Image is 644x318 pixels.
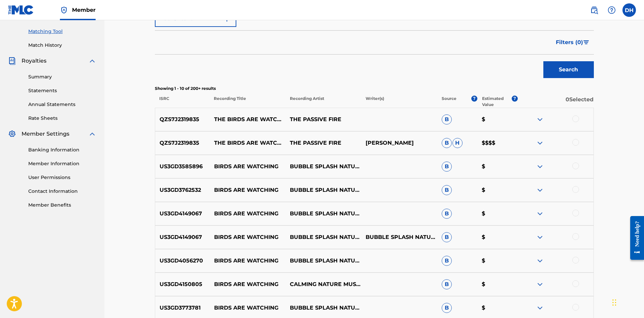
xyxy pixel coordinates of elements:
img: Member Settings [8,130,16,138]
p: THE BIRDS ARE WATCHING [GEOGRAPHIC_DATA] [209,115,285,123]
p: 0 Selected [518,96,594,108]
img: expand [536,186,544,194]
span: Filters ( 0 ) [556,38,583,46]
span: B [442,138,452,148]
span: B [442,185,452,195]
a: Banking Information [28,146,96,153]
span: ? [512,96,518,102]
p: BIRDS ARE WATCHING [209,163,285,171]
a: Match History [28,42,96,49]
img: expand [536,257,544,265]
p: BIRDS ARE WATCHING [209,210,285,218]
img: expand [536,304,544,312]
span: B [442,209,452,219]
a: Statements [28,87,96,94]
img: expand [88,57,96,65]
img: Top Rightsholder [60,6,68,14]
p: $ [477,233,517,241]
img: filter [583,40,589,44]
iframe: Resource Center [625,211,644,265]
iframe: Chat Widget [610,286,644,318]
p: QZS7J2319835 [155,139,210,147]
p: BUBBLE SPLASH NATURE SOUNDS [285,186,361,194]
p: US3GD3773781 [155,304,210,312]
span: ? [471,96,477,102]
p: Recording Artist [285,96,361,108]
p: BIRDS ARE WATCHING [209,233,285,241]
p: $ [477,163,517,171]
span: B [442,232,452,242]
p: $ [477,115,517,123]
a: Matching Tool [28,28,96,35]
img: expand [536,163,544,171]
a: Public Search [587,3,601,17]
p: $$$$ [477,139,517,147]
p: THE PASSIVE FIRE [285,115,361,123]
img: expand [536,210,544,218]
div: Drag [612,292,616,313]
a: Annual Statements [28,101,96,108]
span: Royalties [22,57,46,65]
p: $ [477,257,517,265]
span: Member Settings [22,130,69,138]
img: Royalties [8,57,16,65]
p: Showing 1 - 10 of 200+ results [155,85,594,92]
p: $ [477,186,517,194]
p: THE BIRDS ARE WATCHING [GEOGRAPHIC_DATA] [209,139,285,147]
p: BUBBLE SPLASH NATURE SOUNDS [361,233,437,241]
p: Recording Title [209,96,285,108]
a: User Permissions [28,174,96,181]
a: Member Benefits [28,202,96,209]
span: H [452,138,463,148]
img: expand [536,139,544,147]
p: Writer(s) [361,96,437,108]
img: expand [536,280,544,288]
a: Member Information [28,160,96,167]
span: B [442,256,452,266]
p: US3GD4056270 [155,257,210,265]
p: Source [442,96,456,108]
p: Estimated Value [482,96,512,108]
p: BUBBLE SPLASH NATURE SOUNDS [285,233,361,241]
p: US3GD4149067 [155,233,210,241]
p: US3GD4150805 [155,280,210,288]
p: BIRDS ARE WATCHING [209,304,285,312]
img: expand [536,233,544,241]
p: BUBBLE SPLASH NATURE SOUNDS [285,257,361,265]
span: B [442,162,452,172]
p: BIRDS ARE WATCHING [209,186,285,194]
a: Rate Sheets [28,115,96,122]
p: US3GD3762532 [155,186,210,194]
p: BIRDS ARE WATCHING [209,280,285,288]
p: $ [477,280,517,288]
p: $ [477,304,517,312]
p: BUBBLE SPLASH NATURE SOUNDS [285,304,361,312]
div: Help [605,3,618,17]
span: B [442,303,452,313]
p: US3GD4149067 [155,210,210,218]
p: BUBBLE SPLASH NATURE SOUNDS [285,163,361,171]
p: CALMING NATURE MUSIC [285,280,361,288]
img: MLC Logo [8,5,34,15]
img: search [590,6,598,14]
span: B [442,279,452,289]
button: Search [543,61,594,78]
p: [PERSON_NAME] [361,139,437,147]
img: expand [536,115,544,123]
a: Summary [28,73,96,80]
p: BIRDS ARE WATCHING [209,257,285,265]
p: QZS7J2319835 [155,115,210,123]
img: expand [88,130,96,138]
a: Contact Information [28,188,96,195]
span: B [442,114,452,125]
p: ISRC [155,96,209,108]
p: THE PASSIVE FIRE [285,139,361,147]
p: BUBBLE SPLASH NATURE SOUNDS [285,210,361,218]
span: Member [72,6,96,14]
p: US3GD3585896 [155,163,210,171]
p: $ [477,210,517,218]
img: help [608,6,616,14]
